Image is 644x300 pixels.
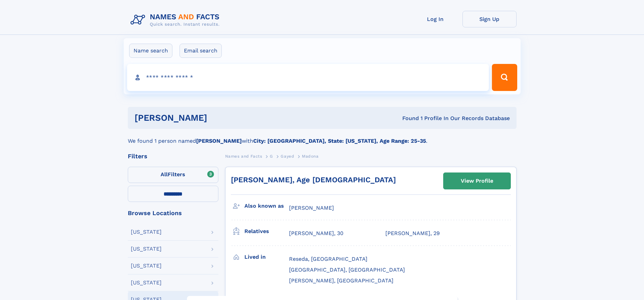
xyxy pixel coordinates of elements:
input: search input [127,64,489,91]
div: We found 1 person named with . [128,129,517,145]
span: Reseda, [GEOGRAPHIC_DATA] [289,256,367,262]
b: City: [GEOGRAPHIC_DATA], State: [US_STATE], Age Range: 25-35 [253,138,426,144]
a: View Profile [444,173,510,189]
h3: Relatives [244,226,289,237]
div: [US_STATE] [131,246,162,252]
div: Browse Locations [128,210,218,216]
h1: [PERSON_NAME] [135,114,305,122]
div: Found 1 Profile In Our Records Database [305,115,510,122]
div: [US_STATE] [131,229,162,235]
a: Sign Up [462,11,517,27]
a: Names and Facts [225,152,262,160]
h3: Also known as [244,200,289,212]
span: [PERSON_NAME] [289,205,334,211]
span: G [270,154,273,159]
h3: Lived in [244,251,289,263]
label: Filters [128,167,218,183]
label: Email search [180,44,222,58]
span: Gayed [281,154,294,159]
div: Filters [128,153,218,159]
button: Search Button [492,64,517,91]
a: Gayed [281,152,294,160]
div: [US_STATE] [131,263,162,269]
span: [GEOGRAPHIC_DATA], [GEOGRAPHIC_DATA] [289,267,405,273]
span: [PERSON_NAME], [GEOGRAPHIC_DATA] [289,277,393,284]
div: [US_STATE] [131,280,162,285]
img: Logo Names and Facts [128,11,225,29]
a: [PERSON_NAME], 29 [385,230,440,237]
a: G [270,152,273,160]
a: [PERSON_NAME], 30 [289,230,343,237]
b: [PERSON_NAME] [196,138,242,144]
a: [PERSON_NAME], Age [DEMOGRAPHIC_DATA] [231,176,396,184]
div: View Profile [461,173,493,189]
span: Madona [302,154,319,159]
a: Log In [408,11,462,27]
label: Name search [129,44,172,58]
span: All [161,171,168,178]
